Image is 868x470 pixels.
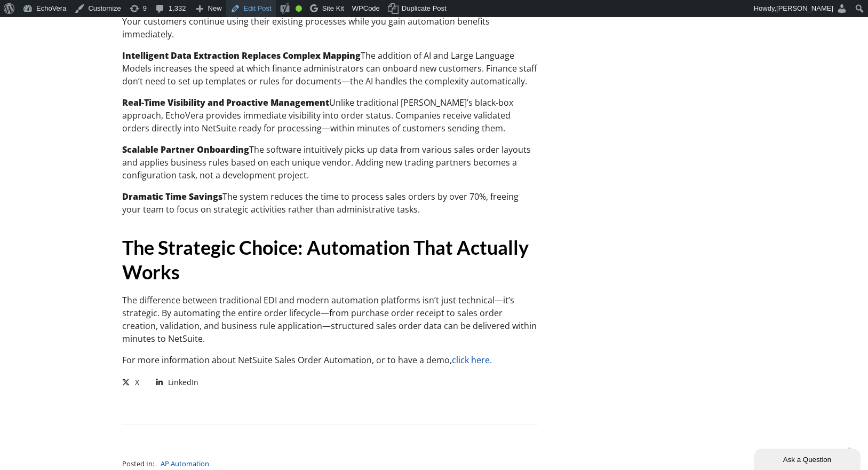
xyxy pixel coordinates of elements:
[122,294,538,345] p: The difference between traditional EDI and modern automation platforms isn’t just technical—it’s ...
[168,376,198,389] span: LinkedIn
[122,49,538,88] p: The addition of AI and Large Language Models increases the speed at which finance administrators ...
[161,459,209,468] a: AP Automation
[122,191,222,202] strong: Dramatic Time Savings
[122,354,538,366] p: For more information about NetSuite Sales Order Automation, or to have a demo,
[776,4,833,12] span: [PERSON_NAME]
[122,144,249,155] strong: Scalable Partner Onboarding
[122,459,154,468] span: Posted In:
[452,354,492,366] a: click here.
[122,50,361,61] strong: Intelligent Data Extraction Replaces Complex Mapping
[296,5,302,12] div: Good
[135,376,139,389] span: X
[122,235,538,284] h2: The Strategic Choice: Automation That Actually Works
[122,377,139,387] a: X
[322,4,344,12] span: Site Kit
[122,190,538,216] p: The system reduces the time to process sales orders by over 70%, freeing your team to focus on st...
[122,96,538,135] p: Unlike traditional [PERSON_NAME]’s black-box approach, EchoVera provides immediate visibility int...
[754,446,863,470] iframe: chat widget
[156,377,198,387] a: LinkedIn
[122,143,538,182] p: The software intuitively picks up data from various sales order layouts and applies business rule...
[122,97,329,108] strong: Real-Time Visibility and Proactive Management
